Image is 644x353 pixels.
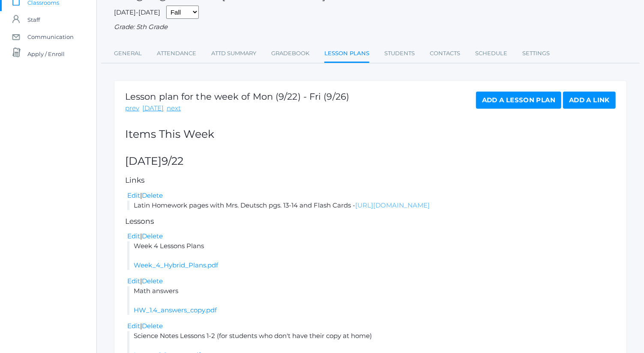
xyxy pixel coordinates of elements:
li: Math answers [127,286,616,315]
a: Delete [142,322,163,330]
a: next [167,104,181,113]
span: Staff [27,11,40,28]
a: Settings [522,45,550,62]
div: | [127,191,616,201]
a: Attendance [157,45,196,62]
a: Attd Summary [211,45,256,62]
a: Edit [127,322,140,330]
a: Delete [142,232,163,240]
a: [DATE] [142,104,164,113]
a: Edit [127,232,140,240]
a: Delete [142,191,163,199]
a: [URL][DOMAIN_NAME] [355,201,430,209]
h2: [DATE] [125,155,616,167]
a: Contacts [430,45,460,62]
h1: Lesson plan for the week of Mon (9/22) - Fri (9/26) [125,92,349,101]
h5: Links [125,176,616,184]
a: prev [125,104,139,113]
h2: Items This Week [125,128,616,140]
a: Week_4_Hybrid_Plans.pdf [134,261,218,269]
a: General [114,45,142,62]
div: | [127,321,616,331]
a: Add a Lesson Plan [476,92,561,109]
h5: Lessons [125,217,616,225]
a: Delete [142,277,163,285]
a: Edit [127,277,140,285]
a: Schedule [475,45,507,62]
a: HW_1.4_answers_copy.pdf [134,306,217,314]
a: Add a Link [563,92,616,109]
div: | [127,276,616,286]
a: Gradebook [271,45,309,62]
span: Apply / Enroll [27,45,65,62]
li: Latin Homework pages with Mrs. Deutsch pgs. 13-14 and Flash Cards - [127,201,616,211]
span: 9/22 [162,154,183,167]
a: Edit [127,191,140,199]
span: Communication [27,28,74,45]
div: | [127,231,616,241]
li: Week 4 Lessons Plans [127,241,616,270]
span: [DATE]-[DATE] [114,8,160,16]
a: Students [384,45,415,62]
div: Grade: 5th Grade [114,22,627,32]
a: Lesson Plans [324,45,369,63]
